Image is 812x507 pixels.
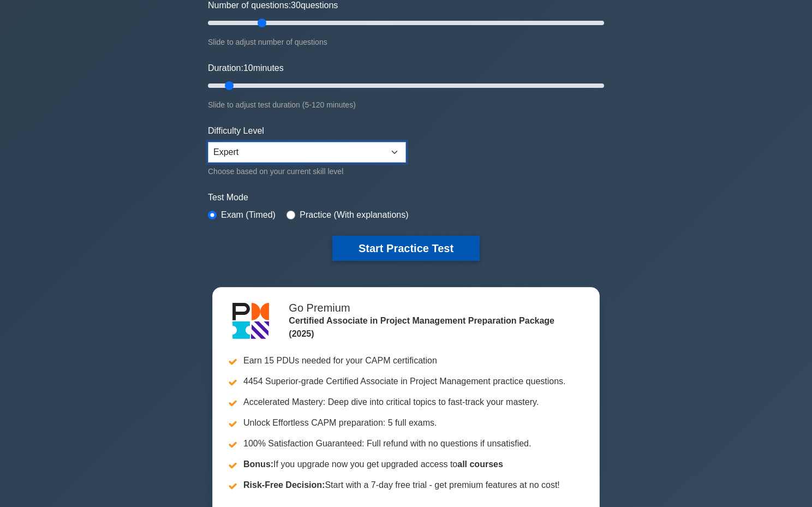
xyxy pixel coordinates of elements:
label: Exam (Timed) [221,208,276,222]
span: 10 [243,63,253,73]
div: Slide to adjust test duration (5-120 minutes) [208,98,604,111]
label: Duration: minutes [208,62,284,75]
div: Choose based on your current skill level [208,165,406,178]
button: Start Practice Test [332,236,480,261]
div: Slide to adjust number of questions [208,35,604,49]
label: Test Mode [208,191,604,204]
label: Difficulty Level [208,124,264,138]
label: Practice (With explanations) [300,208,408,222]
span: 30 [291,1,301,10]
